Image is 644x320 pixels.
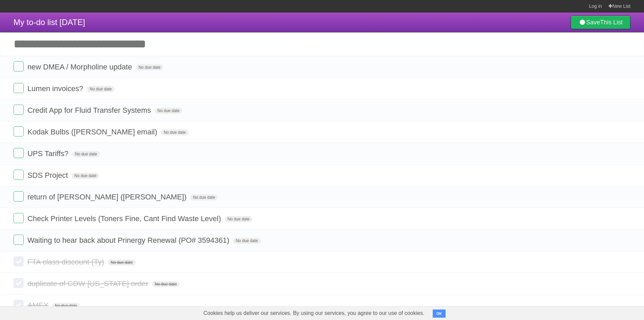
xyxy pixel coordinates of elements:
label: Done [14,300,24,310]
span: No due date [190,194,218,200]
label: Done [14,235,24,245]
span: No due date [161,129,188,135]
label: Done [14,278,24,288]
label: Done [14,191,24,201]
span: UPS Tariffs? [27,149,70,158]
label: Done [14,61,24,71]
span: No due date [152,281,180,287]
span: Check Printer Levels (Toners Fine, Cant Find Waste Level) [27,214,223,223]
span: My to-do list [DATE] [14,18,85,27]
label: Done [14,256,24,266]
span: duplicate of CDW [US_STATE] order [27,279,150,288]
span: No due date [155,108,182,114]
span: Waiting to hear back about Prinergy Renewal (PO# 3594361) [27,236,231,244]
label: Done [14,148,24,158]
span: FTA class discount (Ty) [27,258,106,266]
button: OK [433,310,446,318]
label: Done [14,170,24,180]
span: AMEX [27,301,50,310]
span: Lumen invoices? [27,84,85,93]
label: Done [14,213,24,223]
span: No due date [72,173,99,179]
span: No due date [136,64,163,70]
label: Done [14,126,24,136]
span: Cookies help us deliver our services. By using our services, you agree to our use of cookies. [197,306,431,320]
span: return of [PERSON_NAME] ([PERSON_NAME]) [27,193,188,201]
span: SDS Project [27,171,70,179]
span: new DMEA / Morpholine update [27,63,134,71]
a: SaveThis List [571,16,630,29]
label: Done [14,105,24,115]
label: Done [14,83,24,93]
span: No due date [108,259,135,265]
span: Kodak Bulbs ([PERSON_NAME] email) [27,128,159,136]
span: No due date [72,151,100,157]
span: No due date [233,238,260,244]
span: Credit App for Fluid Transfer Systems [27,106,153,114]
span: No due date [52,303,80,309]
span: No due date [87,86,114,92]
span: No due date [225,216,252,222]
b: This List [600,19,623,26]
